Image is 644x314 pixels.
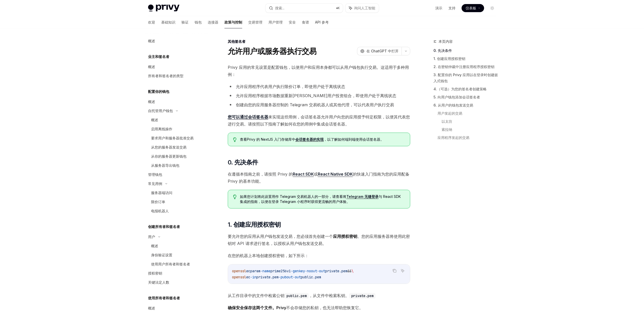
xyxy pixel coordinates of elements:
[433,103,473,107] font: 6. 从用户的钱包发送交易
[233,195,237,199] svg: 提示
[144,161,209,170] a: 从服务器导出钱包
[295,137,324,142] a: 会话签名器的实现
[148,296,180,300] font: 使用所有者和签名者
[236,93,396,98] font: 允许应用程序根据市场数据重新[PERSON_NAME]用户投资组合，即使用户处于离线状态
[151,244,158,248] font: 概述
[301,275,321,279] span: public.pem
[144,115,209,124] a: 概述
[289,16,296,28] a: 安全
[433,93,500,101] a: 5. 向用户钱包添加会话签名者
[228,114,268,120] a: 您可以通过会话签名器
[309,293,349,298] font: ，从文件中检索私钥。
[433,47,500,55] a: 0. 先决条件
[148,280,169,284] font: 关键法定人数
[228,253,309,258] font: 在您的机器上本地创建授权密钥，如下所示：
[151,145,186,149] font: 从您的服务器发送交易
[208,16,218,28] a: 连接器
[148,89,169,94] font: 配置你的钱包
[433,95,480,99] font: 5. 向用户钱包添加会话签名者
[314,172,318,177] font: 或
[338,6,340,10] font: K
[325,269,347,273] span: private.pem
[260,269,271,273] span: -name
[240,194,346,199] font: 如果您计划将此设置用作 Telegram 交易机器人的一部分，请查看将
[448,6,455,11] a: 支持
[151,209,169,213] font: 电报机器人
[433,73,498,83] font: 3. 配置你的 Privy 应用以在登录时创建嵌入式钱包
[228,39,245,44] font: 其他签名者
[151,200,165,204] font: 限价订单
[289,20,296,24] font: 安全
[144,143,209,152] a: 从您的服务器发送交易
[442,127,452,132] font: 索拉纳
[268,20,283,24] font: 用户管理
[144,36,209,46] a: 概述
[433,87,487,91] font: 4.（可选）为您的签名者创建策略
[144,250,209,260] a: 身份验证设置
[442,119,452,123] font: 以太坊
[144,206,209,216] a: 电报机器人
[148,109,173,113] font: 自托管用户钱包
[228,221,281,228] font: 1. 创建应用授权密钥
[268,16,283,28] a: 用户管理
[433,65,494,69] font: 2. 在密钥仲裁中注册应用程序授权密钥
[462,4,484,12] a: 仪表板
[144,269,209,278] a: 授权密钥
[224,20,242,24] font: 政策与控制
[318,172,353,177] font: React Native SDK
[151,118,158,122] font: 概述
[347,269,351,273] span: &&
[151,154,186,158] font: 从你的服务器更新钱包
[302,20,309,24] font: 食谱
[333,234,357,239] font: 应用授权密钥
[148,172,162,177] font: 管理钱包
[286,305,363,310] font: 不会存储您的私钥，也无法帮助您恢复它。
[144,134,209,143] a: 要求用户和服务器批准交易
[345,4,379,13] button: 询问人工智能
[151,136,194,140] font: 要求用户和服务器批准交易
[228,65,409,77] font: Privy 应用的常见设置是配置钱包，以便用户和应用本身都可以从用户钱包执行交易。这适用于多种用例：
[148,74,183,78] font: 所有者和签名者的类型
[433,85,500,93] a: 4.（可选）为您的签名者创建策略
[148,306,155,310] font: 概述
[228,47,317,56] font: 允许用户或服务器执行交易
[181,16,189,28] a: 验证
[148,99,155,104] font: 概述
[336,6,338,10] font: ⌘
[144,197,209,206] a: 限价订单
[148,65,155,69] font: 概述
[148,54,169,59] font: 业主和签名者
[264,293,284,298] font: 中检索公钥
[284,293,309,299] code: public.pem
[399,267,406,274] button: 询问人工智能
[315,16,329,28] a: API 参考
[433,101,500,109] a: 6. 从用户的钱包发送交易
[161,20,175,24] font: 基础知识
[366,49,399,53] font: 在 ChatGPT 中打开
[151,163,179,168] font: 从服务器导出钱包
[275,6,284,10] font: 搜索...
[271,269,291,273] span: prime256v1
[144,124,209,134] a: 启用离线操作
[488,4,496,12] button: 切换暗模式
[438,111,462,115] font: 用户发起的交易
[195,16,202,28] a: 钱包
[228,305,286,310] font: 确保安全保存这两个文件。Privy
[448,6,455,10] font: 支持
[435,6,442,11] a: 演示
[354,6,375,10] font: 询问人工智能
[144,152,209,161] a: 从你的服务器更新钱包
[151,127,172,131] font: 启用离线操作
[435,6,442,10] font: 演示
[315,20,329,24] font: API 参考
[148,16,155,28] a: 欢迎
[268,114,297,119] font: 来实现这些用例
[250,275,256,279] span: -in
[439,39,453,44] font: 本页内容
[148,5,179,12] img: 灯光标志
[433,56,465,61] font: 1. 创建应用授权密钥
[240,137,295,141] font: 查看Privy 的 NextJS 入门存储库中
[317,269,325,273] span: -out
[144,97,209,106] a: 概述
